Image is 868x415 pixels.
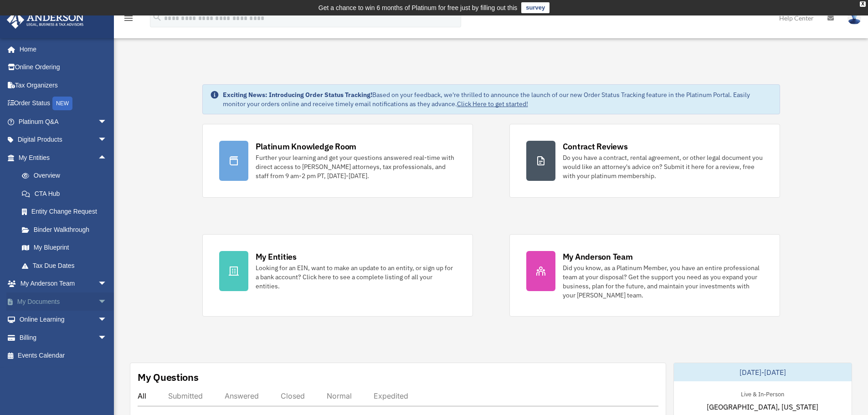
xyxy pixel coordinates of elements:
[509,234,780,317] a: My Anderson Team Did you know, as a Platinum Member, you have an entire professional team at your...
[98,113,116,131] span: arrow_drop_down
[521,2,550,13] a: survey
[734,389,791,398] div: Live & In-Person
[509,124,780,198] a: Contract Reviews Do you have a contract, rental agreement, or other legal document you would like...
[13,239,121,257] a: My Blueprint
[225,391,259,400] div: Answered
[6,94,121,113] a: Order StatusNEW
[13,203,121,221] a: Entity Change Request
[374,391,408,400] div: Expedited
[123,16,134,24] a: menu
[6,131,121,149] a: Digital Productsarrow_drop_down
[6,328,121,347] a: Billingarrow_drop_down
[281,391,305,400] div: Closed
[6,76,121,94] a: Tax Organizers
[52,97,72,110] div: NEW
[256,141,357,152] div: Platinum Knowledge Room
[256,153,456,180] div: Further your learning and get your questions answered real-time with direct access to [PERSON_NAM...
[98,131,116,149] span: arrow_drop_down
[563,153,763,180] div: Do you have a contract, rental agreement, or other legal document you would like an attorney's ad...
[4,11,87,29] img: Anderson Advisors Platinum Portal
[98,328,116,347] span: arrow_drop_down
[674,363,852,381] div: [DATE]-[DATE]
[707,401,818,412] span: [GEOGRAPHIC_DATA], [US_STATE]
[202,234,473,317] a: My Entities Looking for an EIN, want to make an update to an entity, or sign up for a bank accoun...
[6,113,121,131] a: Platinum Q&Aarrow_drop_down
[318,2,518,13] div: Get a chance to win 6 months of Platinum for free just by filling out this
[13,220,121,239] a: Binder Walkthrough
[98,311,116,329] span: arrow_drop_down
[98,292,116,311] span: arrow_drop_down
[6,58,121,77] a: Online Ordering
[563,263,763,300] div: Did you know, as a Platinum Member, you have an entire professional team at your disposal? Get th...
[256,263,456,291] div: Looking for an EIN, want to make an update to an entity, or sign up for a bank account? Click her...
[123,13,134,24] i: menu
[6,149,121,167] a: My Entitiesarrow_drop_up
[563,141,628,152] div: Contract Reviews
[98,275,116,293] span: arrow_drop_down
[138,370,199,384] div: My Questions
[847,11,861,25] img: User Pic
[223,91,372,99] strong: Exciting News: Introducing Order Status Tracking!
[457,100,528,108] a: Click Here to get started!
[6,311,121,329] a: Online Learningarrow_drop_down
[6,275,121,293] a: My Anderson Teamarrow_drop_down
[13,256,121,275] a: Tax Due Dates
[202,124,473,198] a: Platinum Knowledge Room Further your learning and get your questions answered real-time with dire...
[13,167,121,185] a: Overview
[6,40,116,58] a: Home
[860,1,866,7] div: close
[256,251,297,262] div: My Entities
[13,184,121,203] a: CTA Hub
[327,391,352,400] div: Normal
[168,391,203,400] div: Submitted
[138,391,146,400] div: All
[98,149,116,167] span: arrow_drop_up
[223,90,772,108] div: Based on your feedback, we're thrilled to announce the launch of our new Order Status Tracking fe...
[563,251,633,262] div: My Anderson Team
[152,12,162,22] i: search
[6,347,121,365] a: Events Calendar
[6,292,121,311] a: My Documentsarrow_drop_down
